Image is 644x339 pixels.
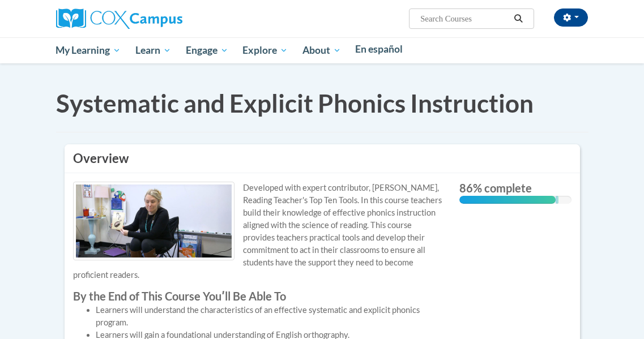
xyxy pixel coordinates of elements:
[186,44,228,57] span: Engage
[459,196,556,204] div: 86% complete
[73,182,443,281] p: Developed with expert contributor, [PERSON_NAME], Reading Teacher's Top Ten Tools. In this course...
[419,12,510,25] input: Search Courses
[128,37,178,63] a: Learn
[56,88,534,118] span: Systematic and Explicit Phonics Instruction
[242,44,288,57] span: Explore
[56,44,121,57] span: My Learning
[302,44,341,57] span: About
[513,15,523,23] i: 
[73,182,234,260] img: Course logo image
[73,290,443,302] label: By the End of This Course Youʹll Be Able To
[135,44,171,57] span: Learn
[48,37,597,63] div: Main menu
[235,37,295,63] a: Explore
[73,150,572,168] h3: Overview
[295,37,348,63] a: About
[56,13,182,23] a: Cox Campus
[348,37,411,61] a: En español
[96,304,443,329] li: Learners will understand the characteristics of an effective systematic and explicit phonics prog...
[49,37,129,63] a: My Learning
[459,182,572,194] label: 86% complete
[355,43,403,55] span: En español
[56,8,182,29] img: Cox Campus
[556,196,558,204] div: 0.001%
[178,37,236,63] a: Engage
[510,12,527,25] button: Search
[554,8,588,27] button: Account Settings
